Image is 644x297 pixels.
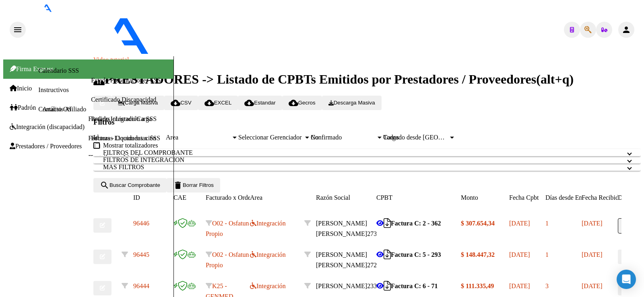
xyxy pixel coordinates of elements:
span: Descarga Masiva [328,100,375,106]
mat-panel-title: MAS FILTROS [103,164,621,171]
span: - osfatun [217,49,241,56]
i: Descargar documento [384,286,391,286]
strong: $ 307.654,34 [461,220,495,227]
a: Análisis Afiliado [42,106,86,113]
span: Fecha Cpbt [509,194,539,201]
span: [PERSON_NAME] [PERSON_NAME] [316,220,367,237]
strong: Factura C: 5 - 293 [391,251,441,258]
span: [PERSON_NAME] [PERSON_NAME] [316,251,367,268]
span: [DATE] [582,251,603,258]
span: Facturado x Orden De [206,194,263,201]
datatable-header-cell: CPBT [376,193,461,203]
span: Días desde Emisión [545,194,597,201]
span: O02 - Osfatun Propio [206,251,249,268]
mat-icon: cloud_download [244,98,254,108]
span: CAE [173,194,186,201]
span: [DATE] [582,220,603,227]
span: Fecha Recibido [582,194,622,201]
span: O02 - Osfatun Propio [206,220,249,237]
mat-icon: cloud_download [289,98,298,108]
strong: Factura C: 6 - 71 [391,283,438,289]
mat-panel-title: FILTROS DEL COMPROBANTE [103,149,621,156]
span: CSV [171,100,191,106]
span: Estandar [244,100,275,106]
span: Padrón [10,104,36,111]
datatable-header-cell: Razón Social [316,193,376,203]
mat-panel-title: FILTROS DE INTEGRACION [103,156,621,164]
a: Instructivos [38,86,69,93]
span: [DATE] [509,251,530,258]
span: [PERSON_NAME] [316,283,367,289]
div: 27244541319 [316,250,376,270]
span: No [311,134,319,141]
a: Estado Presentaciones SSS [91,77,161,84]
span: Integración (discapacidad) [10,123,85,131]
a: Prestadores - Listado [88,154,142,161]
app-download-masive: Descarga masiva de comprobantes (adjuntos) [322,99,382,106]
span: Seleccionar Gerenciador [238,134,303,141]
span: [DATE] [509,283,530,289]
span: CPBT [376,194,392,201]
div: 23331497924 [316,281,376,291]
mat-icon: delete [173,180,183,190]
datatable-header-cell: Area [250,193,304,203]
datatable-header-cell: Fecha Cpbt [509,193,545,203]
div: 27351996612 [316,218,376,239]
span: Area [250,194,262,201]
a: Calendario SSS [38,67,79,74]
datatable-header-cell: Monto [461,193,509,203]
a: Certificado Discapacidad [91,96,156,103]
span: Integración [250,220,286,227]
strong: $ 111.335,49 [461,283,494,289]
span: [DATE] [509,220,530,227]
mat-icon: cloud_download [204,98,214,108]
span: 3 [545,283,549,289]
span: Todos [383,134,399,141]
a: Facturas - Listado/Carga [88,115,152,122]
a: Facturas - Documentación [88,135,156,141]
span: Borrar Filtros [173,182,214,188]
span: Prestadores / Proveedores [10,143,82,150]
mat-icon: cloud_download [171,98,180,108]
span: Gecros [289,100,316,106]
span: Integración [250,251,286,258]
i: Descargar documento [384,254,391,255]
span: 1 [545,220,549,227]
mat-icon: menu [13,25,23,35]
span: Area [166,134,231,141]
span: [DATE] [582,283,603,289]
span: PRESTADORES -> Listado de CPBTs Emitidos por Prestadores / Proveedores [93,72,536,86]
div: Open Intercom Messenger [617,270,636,289]
datatable-header-cell: Facturado x Orden De [206,193,250,203]
span: (alt+q) [536,72,574,86]
datatable-header-cell: CAE [173,193,206,203]
span: Monto [461,194,478,201]
span: Inicio [10,85,32,92]
span: EXCEL [204,100,232,106]
span: Integración [250,283,286,289]
strong: $ 148.447,32 [461,251,495,258]
span: 1 [545,251,549,258]
img: Logo SAAS [26,12,217,55]
span: Firma Express [10,66,54,72]
datatable-header-cell: Días desde Emisión [545,193,582,203]
datatable-header-cell: Fecha Recibido [582,193,618,203]
strong: Factura C: 2 - 362 [391,220,441,227]
mat-icon: person [621,25,631,35]
span: Razón Social [316,194,350,201]
h3: Filtros [93,118,641,127]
